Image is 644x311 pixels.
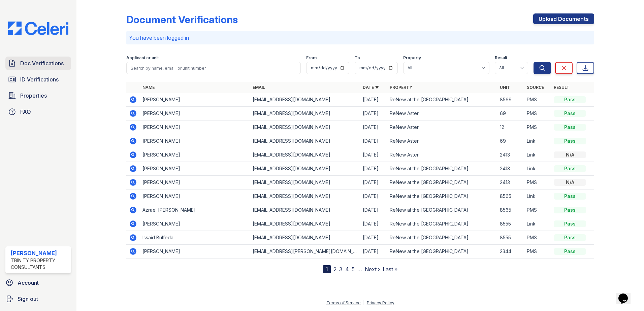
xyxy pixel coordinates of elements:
[554,248,586,255] div: Pass
[524,162,551,176] td: Link
[20,75,59,83] span: ID Verifications
[345,266,349,273] a: 4
[497,134,524,148] td: 69
[524,148,551,162] td: Link
[140,203,250,217] td: Azrael [PERSON_NAME]
[524,217,551,231] td: Link
[333,266,336,273] a: 2
[497,120,524,134] td: 12
[554,110,586,117] div: Pass
[253,85,265,90] a: Email
[524,231,551,245] td: PMS
[533,13,594,24] a: Upload Documents
[554,85,570,90] a: Result
[140,93,250,107] td: [PERSON_NAME]
[387,217,497,231] td: ReNew at the [GEOGRAPHIC_DATA]
[140,245,250,258] td: [PERSON_NAME]
[306,55,317,61] label: From
[326,300,361,305] a: Terms of Service
[3,22,74,35] img: CE_Logo_Blue-a8612792a0a2168367f1c8372b55b34899dd931a85d93a1a3d3e32e68fde9ad4.png
[524,245,551,258] td: PMS
[497,107,524,120] td: 69
[126,13,238,26] div: Document Verifications
[554,138,586,144] div: Pass
[387,231,497,245] td: ReNew at the [GEOGRAPHIC_DATA]
[129,34,591,42] p: You have been logged in
[363,85,379,90] a: Date ▼
[140,134,250,148] td: [PERSON_NAME]
[387,162,497,176] td: ReNew at the [GEOGRAPHIC_DATA]
[250,134,360,148] td: [EMAIL_ADDRESS][DOMAIN_NAME]
[387,245,497,258] td: ReNew at the [GEOGRAPHIC_DATA]
[495,55,507,61] label: Result
[390,85,412,90] a: Property
[355,55,360,61] label: To
[524,189,551,203] td: Link
[524,120,551,134] td: PMS
[360,107,387,120] td: [DATE]
[250,120,360,134] td: [EMAIL_ADDRESS][DOMAIN_NAME]
[140,148,250,162] td: [PERSON_NAME]
[126,62,301,74] input: Search by name, email, or unit number
[497,217,524,231] td: 8555
[20,92,47,100] span: Properties
[554,220,586,227] div: Pass
[365,266,380,273] a: Next ›
[5,105,71,118] a: FAQ
[140,107,250,120] td: [PERSON_NAME]
[5,73,71,86] a: ID Verifications
[5,89,71,102] a: Properties
[616,284,637,304] iframe: chat widget
[554,151,586,158] div: N/A
[387,189,497,203] td: ReNew at the [GEOGRAPHIC_DATA]
[250,107,360,120] td: [EMAIL_ADDRESS][DOMAIN_NAME]
[20,59,64,67] span: Doc Verifications
[367,300,394,305] a: Privacy Policy
[554,96,586,103] div: Pass
[11,249,68,257] div: [PERSON_NAME]
[357,265,362,273] span: …
[140,176,250,189] td: [PERSON_NAME]
[387,120,497,134] td: ReNew Aster
[3,292,74,306] a: Sign out
[497,148,524,162] td: 2413
[524,134,551,148] td: Link
[250,189,360,203] td: [EMAIL_ADDRESS][DOMAIN_NAME]
[250,176,360,189] td: [EMAIL_ADDRESS][DOMAIN_NAME]
[363,300,364,305] div: |
[387,93,497,107] td: ReNew at the [GEOGRAPHIC_DATA]
[554,165,586,172] div: Pass
[360,176,387,189] td: [DATE]
[497,245,524,258] td: 2344
[497,162,524,176] td: 2413
[250,217,360,231] td: [EMAIL_ADDRESS][DOMAIN_NAME]
[554,179,586,186] div: N/A
[524,176,551,189] td: PMS
[524,107,551,120] td: PMS
[524,203,551,217] td: PMS
[323,265,331,273] div: 1
[18,279,39,287] span: Account
[3,276,74,289] a: Account
[403,55,421,61] label: Property
[500,85,510,90] a: Unit
[554,234,586,241] div: Pass
[554,124,586,131] div: Pass
[360,245,387,258] td: [DATE]
[140,217,250,231] td: [PERSON_NAME]
[140,162,250,176] td: [PERSON_NAME]
[250,231,360,245] td: [EMAIL_ADDRESS][DOMAIN_NAME]
[250,148,360,162] td: [EMAIL_ADDRESS][DOMAIN_NAME]
[554,193,586,200] div: Pass
[360,134,387,148] td: [DATE]
[339,266,343,273] a: 3
[360,120,387,134] td: [DATE]
[360,189,387,203] td: [DATE]
[20,108,31,116] span: FAQ
[360,217,387,231] td: [DATE]
[360,93,387,107] td: [DATE]
[387,134,497,148] td: ReNew Aster
[250,93,360,107] td: [EMAIL_ADDRESS][DOMAIN_NAME]
[18,295,38,303] span: Sign out
[126,55,159,61] label: Applicant or unit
